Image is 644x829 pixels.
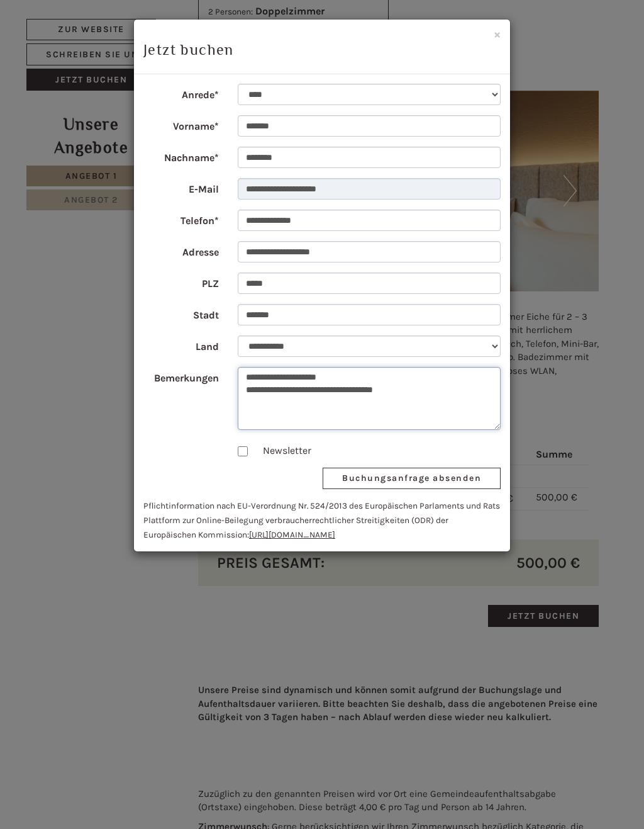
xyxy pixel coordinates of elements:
[162,9,238,31] div: Donnerstag
[9,34,211,72] div: Guten Tag, wie können wir Ihnen helfen?
[19,37,204,47] div: Hotel B&B Feldmessner
[134,273,228,291] label: PLZ
[134,115,228,134] label: Vorname*
[143,42,501,58] h3: Jetzt buchen
[19,61,204,70] small: 11:27
[250,444,311,458] label: Newsletter
[134,336,228,354] label: Land
[134,147,228,166] label: Nachname*
[134,367,228,386] label: Bemerkungen
[323,468,501,489] button: Buchungsanfrage absenden
[143,501,500,539] small: Pflichtinformation nach EU-Verordnung Nr. 524/2013 des Europäischen Parlaments und Rats Plattform...
[134,304,228,323] label: Stadt
[134,84,228,103] label: Anrede*
[494,28,501,41] button: ×
[134,241,228,260] label: Adresse
[134,210,228,228] label: Telefon*
[249,530,335,539] a: [URL][DOMAIN_NAME]
[134,178,228,197] label: E-Mail
[321,332,400,354] button: Senden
